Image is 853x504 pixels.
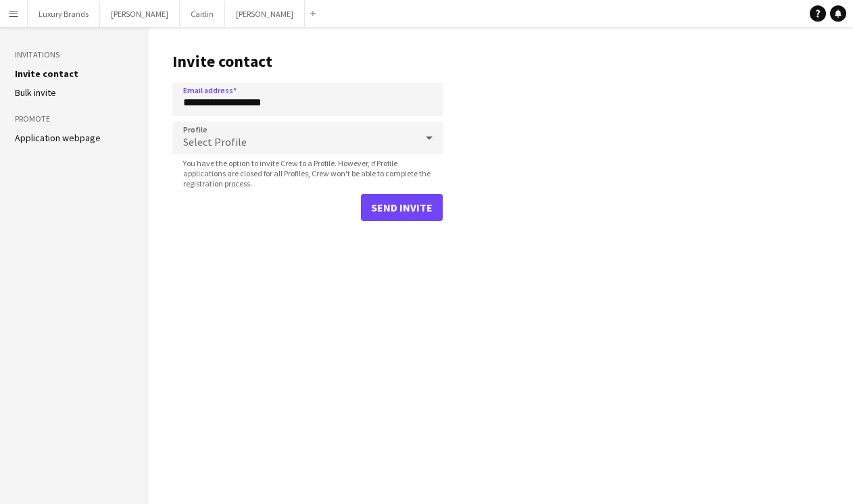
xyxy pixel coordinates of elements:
[28,1,100,27] button: Luxury Brands
[361,194,443,221] button: Send invite
[172,51,443,72] h1: Invite contact
[183,135,247,149] span: Select Profile
[15,113,134,125] h3: Promote
[15,86,56,99] a: Bulk invite
[225,1,305,27] button: [PERSON_NAME]
[15,68,78,80] a: Invite contact
[15,49,134,61] h3: Invitations
[172,158,443,188] span: You have the option to invite Crew to a Profile. However, if Profile applications are closed for ...
[15,132,101,144] a: Application webpage
[180,1,225,27] button: Caitlin
[100,1,180,27] button: [PERSON_NAME]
